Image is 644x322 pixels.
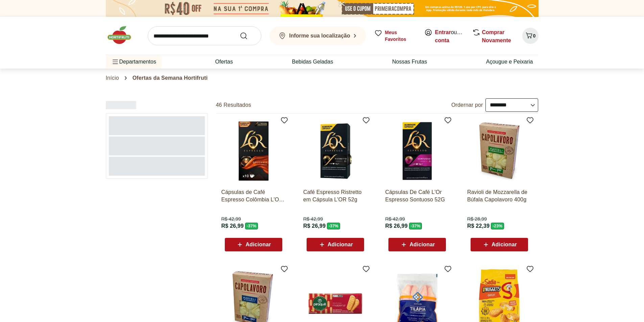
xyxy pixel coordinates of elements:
span: Adicionar [328,242,353,247]
span: Adicionar [409,242,435,247]
h2: 46 Resultados [216,101,251,109]
b: Informe sua localização [289,33,350,39]
span: 0 [533,33,536,39]
img: Café Espresso Ristretto em Cápsula L'OR 52g [303,119,367,183]
a: Entrar [435,29,451,35]
img: Cápsulas De Café L'Or Espresso Sontuoso 52G [385,119,449,183]
span: - 37 % [327,223,340,229]
button: Adicionar [471,238,528,251]
button: Menu [111,54,119,70]
a: Cápsulas De Café L'Or Espresso Sontuoso 52G [385,189,449,203]
span: Departamentos [111,54,156,70]
span: R$ 42,99 [303,216,323,222]
a: Ofertas [215,58,233,66]
span: R$ 22,39 [467,222,490,230]
span: Ofertas da Semana Hortifruti [133,75,208,81]
a: Comprar Novamente [482,29,511,43]
span: - 37 % [245,223,258,229]
span: R$ 26,99 [303,222,326,230]
span: - 37 % [409,223,422,229]
span: - 23 % [491,223,504,229]
span: R$ 42,99 [221,216,241,222]
a: Bebidas Geladas [292,58,333,66]
img: Ravioli de Mozzarella de Búfala Capolavoro 400g [467,119,531,183]
span: ou [435,28,465,45]
button: Adicionar [388,238,446,251]
span: R$ 28,99 [467,216,487,222]
img: Hortifruti [106,25,140,45]
a: Açougue e Peixaria [486,58,533,66]
a: Café Espresso Ristretto em Cápsula L'OR 52g [303,189,367,203]
a: Início [106,75,119,81]
label: Ordernar por [451,101,483,109]
input: search [148,26,261,45]
span: R$ 26,99 [221,222,244,230]
span: Adicionar [245,242,271,247]
img: Cápsulas de Café Espresso Colômbia L'OR 52g [221,119,286,183]
button: Submit Search [240,32,256,40]
span: R$ 42,99 [385,216,405,222]
button: Adicionar [225,238,282,251]
a: Nossas Frutas [392,58,427,66]
button: Informe sua localização [269,26,366,45]
a: Meus Favoritos [374,29,416,43]
a: Cápsulas de Café Espresso Colômbia L'OR 52g [221,189,286,203]
button: Carrinho [522,28,539,44]
span: Adicionar [492,242,517,247]
a: Ravioli de Mozzarella de Búfala Capolavoro 400g [467,189,531,203]
button: Adicionar [307,238,364,251]
span: R$ 26,99 [385,222,407,230]
span: Meus Favoritos [385,29,416,43]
